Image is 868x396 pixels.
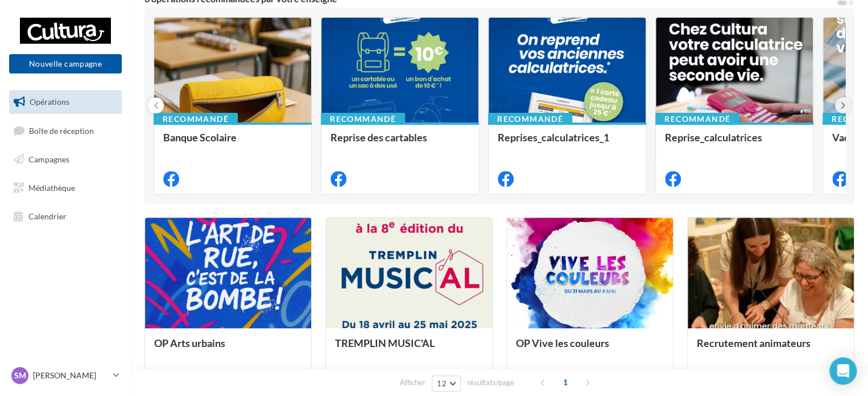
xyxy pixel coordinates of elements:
span: Reprises_calculatrices_1 [498,131,609,144]
span: SM [14,370,26,381]
span: Banque Scolaire [163,131,237,144]
div: Recommandé [488,113,572,125]
button: 12 [432,375,461,391]
span: Reprise_calculatrices [665,131,762,144]
span: Campagnes [28,154,69,164]
span: Recrutement animateurs [697,337,811,349]
div: Recommandé [154,113,238,125]
span: Boîte de réception [29,125,94,135]
a: Opérations [7,90,124,114]
span: 1 [556,373,574,391]
p: [PERSON_NAME] [33,370,109,381]
a: Boîte de réception [7,119,124,143]
span: résultats/page [467,377,514,388]
span: Reprise des cartables [330,131,427,144]
span: OP Arts urbains [154,337,225,349]
div: Recommandé [655,113,739,125]
span: Opérations [30,97,69,107]
span: Médiathèque [28,183,75,193]
button: Nouvelle campagne [9,54,122,74]
span: OP Vive les couleurs [516,337,609,349]
div: Open Intercom Messenger [829,357,857,385]
a: SM [PERSON_NAME] [9,365,122,386]
a: Campagnes [7,148,124,172]
span: TREMPLIN MUSIC'AL [335,337,435,349]
a: Calendrier [7,205,124,228]
span: Afficher [400,377,425,388]
span: Calendrier [28,211,67,221]
span: 12 [437,379,447,388]
a: Médiathèque [7,176,124,200]
div: Recommandé [321,113,405,125]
